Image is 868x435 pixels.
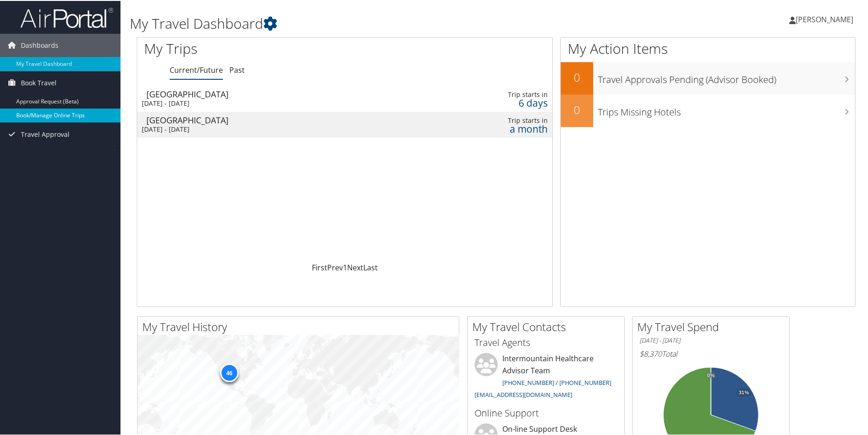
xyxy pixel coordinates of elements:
[343,262,347,272] a: 1
[457,98,548,106] div: 6 days
[21,122,70,145] span: Travel Approval
[475,335,617,348] h3: Travel Agents
[472,318,624,334] h2: My Travel Contacts
[561,38,855,58] h1: My Action Items
[640,348,662,358] span: $8,370
[796,13,853,24] span: [PERSON_NAME]
[20,6,113,28] img: airportal-logo.png
[146,89,408,97] div: [GEOGRAPHIC_DATA]
[739,389,749,395] tspan: 31%
[598,68,855,85] h3: Travel Approvals Pending (Advisor Booked)
[142,124,404,133] div: [DATE] - [DATE]
[561,69,593,84] h2: 0
[229,64,245,74] a: Past
[561,101,593,117] h2: 0
[21,33,58,56] span: Dashboards
[312,262,327,272] a: First
[327,262,343,272] a: Prev
[561,61,855,94] a: 0Travel Approvals Pending (Advisor Booked)
[598,100,855,118] h3: Trips Missing Hotels
[130,13,618,32] h1: My Travel Dashboard
[457,90,548,98] div: Trip starts in
[457,124,548,132] div: a month
[363,262,378,272] a: Last
[347,262,363,272] a: Next
[220,363,238,381] div: 46
[146,115,408,123] div: [GEOGRAPHIC_DATA]
[640,348,782,358] h6: Total
[470,352,622,402] li: Intermountain Healthcare Advisor Team
[707,372,715,377] tspan: 0%
[561,94,855,126] a: 0Trips Missing Hotels
[637,318,789,334] h2: My Travel Spend
[457,115,548,124] div: Trip starts in
[21,70,57,94] span: Book Travel
[144,38,373,58] h1: My Trips
[640,335,782,344] h6: [DATE] - [DATE]
[475,406,617,419] h3: Online Support
[789,5,862,32] a: [PERSON_NAME]
[502,377,611,386] a: [PHONE_NUMBER] / [PHONE_NUMBER]
[475,390,572,398] a: [EMAIL_ADDRESS][DOMAIN_NAME]
[142,318,459,334] h2: My Travel History
[170,64,223,74] a: Current/Future
[142,98,404,107] div: [DATE] - [DATE]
